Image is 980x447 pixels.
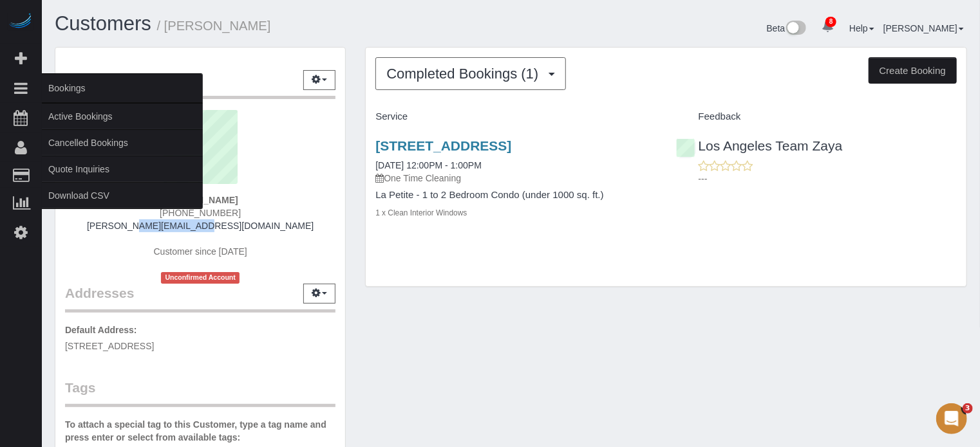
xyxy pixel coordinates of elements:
[375,172,656,185] p: One Time Cleaning
[375,208,467,217] small: 1 x Clean Interior Windows
[699,172,957,185] p: ---
[42,73,203,103] span: Bookings
[375,160,482,170] a: [DATE] 12:00PM - 1:00PM
[65,341,154,351] span: [STREET_ADDRESS]
[375,111,656,122] h4: Service
[154,246,247,257] span: Customer since [DATE]
[42,183,203,208] a: Download CSV
[160,208,241,218] span: [PHONE_NUMBER]
[65,324,137,336] label: Default Address:
[65,418,335,444] label: To attach a special tag to this Customer, type a tag name and press enter or select from availabl...
[375,57,566,90] button: Completed Bookings (1)
[386,66,545,82] span: Completed Bookings (1)
[883,23,964,33] a: [PERSON_NAME]
[869,57,957,84] button: Create Booking
[375,190,656,201] h4: La Petite - 1 to 2 Bedroom Condo (under 1000 sq. ft.)
[65,70,335,99] legend: Customer Info
[42,103,203,209] ul: Bookings
[375,138,511,153] a: [STREET_ADDRESS]
[87,221,314,231] a: [PERSON_NAME][EMAIL_ADDRESS][DOMAIN_NAME]
[676,111,957,122] h4: Feedback
[767,23,807,33] a: Beta
[8,13,33,31] img: Automaid Logo
[825,17,836,27] span: 8
[815,13,840,41] a: 8
[936,403,967,434] iframe: Intercom live chat
[963,403,973,414] span: 3
[42,130,203,156] a: Cancelled Bookings
[157,19,271,33] small: / [PERSON_NAME]
[676,138,843,153] a: Los Angeles Team Zaya
[42,104,203,129] a: Active Bookings
[42,156,203,182] a: Quote Inquiries
[849,23,874,33] a: Help
[161,272,240,283] span: Unconfirmed Account
[65,378,335,407] legend: Tags
[785,21,806,37] img: New interface
[55,12,151,35] a: Customers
